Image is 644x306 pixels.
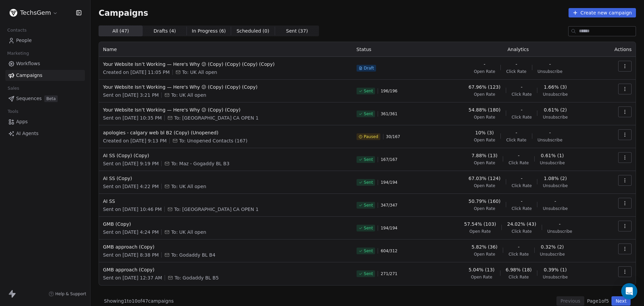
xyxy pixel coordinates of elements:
span: 0.61% (2) [544,106,567,113]
a: AI Agents [5,128,85,139]
span: 0.32% (2) [541,244,564,250]
button: Previous [556,296,584,306]
span: 167 / 167 [381,157,397,162]
span: Contacts [4,25,30,35]
span: 54.88% (180) [469,106,500,113]
span: 10% (3) [475,129,494,136]
span: To: USA CA OPEN 1 [174,206,258,213]
span: Click Rate [512,229,532,234]
span: Sent on [DATE] 10:35 PM [103,115,162,121]
span: 194 / 194 [381,225,397,231]
span: 30 / 167 [386,134,400,139]
span: Click Rate [506,137,526,143]
span: To: UK All open [171,183,206,190]
span: Drafts ( 4 ) [154,28,176,35]
span: Sent [364,88,373,94]
span: - [518,152,520,159]
span: Your Website Isn’t Working — Here's Why 😕 (Copy) (Copy) (Copy) [103,84,348,90]
span: GMB (Copy) [103,221,348,227]
span: - [559,221,560,227]
span: Sent [364,248,373,254]
span: - [549,61,551,68]
span: Unsubscribe [543,183,568,188]
span: Click Rate [512,115,532,120]
span: Created on [DATE] 11:05 PM [103,69,170,76]
span: Sent ( 37 ) [286,28,308,35]
span: To: UK All open [182,69,217,76]
span: Sent on [DATE] 3:21 PM [103,92,159,98]
span: To: Maz - Gogaddy BL B3 [171,160,229,167]
span: Showing 1 to 10 of 47 campaigns [104,298,174,304]
span: Sent [364,203,373,208]
span: 50.79% (160) [469,198,500,205]
span: Sent [364,180,373,185]
span: Unsubscribe [543,274,568,280]
span: 361 / 361 [381,111,397,117]
span: 5.82% (36) [472,244,498,250]
span: Open Rate [474,252,495,257]
span: To: Godaddy BL B5 [174,274,219,281]
span: Unsubscribe [543,92,568,97]
span: Click Rate [506,69,526,74]
span: Workflows [16,60,40,67]
span: - [554,198,556,205]
span: Help & Support [55,291,86,297]
th: Status [353,42,436,57]
span: Marketing [4,48,32,58]
span: Unsubscribe [538,137,562,143]
span: AI SS (Copy) [103,175,348,182]
span: To: Unopened Contacts (167) [179,137,248,144]
span: Open Rate [474,137,495,143]
span: 24.02% (43) [507,221,536,227]
span: 0.39% (1) [544,266,567,273]
span: AI SS [103,198,348,205]
span: Your Website Isn’t Working — Here's Why 😕 (Copy) (Copy) [103,106,348,113]
span: Your Website Isn’t Working — Here's Why 😕 (Copy) (Copy) (Copy) (Copy) [103,61,348,68]
img: Untitled%20design.png [9,9,17,17]
span: Unsubscribe [540,160,565,166]
span: - [521,198,523,205]
span: 67.96% (123) [469,84,500,90]
span: 6.98% (18) [506,266,532,273]
span: Unsubscribe [543,206,568,211]
a: SequencesBeta [5,93,85,104]
span: Click Rate [512,92,532,97]
span: - [521,106,523,113]
span: AI SS (Copy) (Copy) [103,152,348,159]
span: Paused [364,134,378,139]
span: Unsubscribe [547,229,572,234]
a: Campaigns [5,70,85,81]
span: Apps [16,118,28,125]
span: Sent on [DATE] 9:19 PM [103,160,159,167]
span: To: Godaddy BL B4 [171,252,215,258]
span: AI Agents [16,130,39,137]
span: 7.88% (13) [472,152,498,159]
span: - [484,61,485,68]
span: To: UK All open [171,229,206,235]
span: Open Rate [474,115,495,120]
span: Sent on [DATE] 10:46 PM [103,206,162,213]
span: GMB approach (Copy) [103,244,348,250]
span: Click Rate [512,206,532,211]
span: Open Rate [474,69,495,74]
span: Open Rate [474,206,495,211]
span: GMB approach (Copy) [103,266,348,273]
span: Open Rate [474,160,495,166]
span: - [549,129,551,136]
span: - [521,84,523,90]
span: 196 / 196 [381,88,397,94]
span: 194 / 194 [381,180,397,185]
span: Unsubscribe [540,252,565,257]
span: 1.66% (3) [544,84,567,90]
span: Open Rate [474,183,495,188]
span: - [518,244,520,250]
th: Analytics [436,42,600,57]
a: Apps [5,116,85,127]
span: - [516,129,517,136]
span: Click Rate [508,160,529,166]
span: Beta [44,95,58,102]
span: Sent [364,157,373,162]
span: In Progress ( 6 ) [192,28,226,35]
span: Sequences [16,95,42,102]
a: People [5,35,85,46]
